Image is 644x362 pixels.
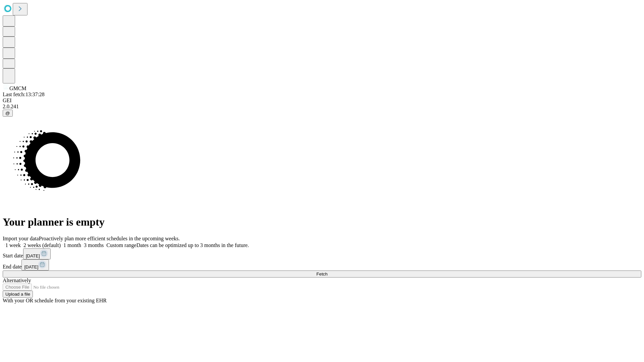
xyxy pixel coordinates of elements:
[3,278,31,283] span: Alternatively
[23,248,51,259] button: [DATE]
[39,236,180,241] span: Proactively plan more efficient schedules in the upcoming weeks.
[3,298,107,303] span: With your OR schedule from your existing EHR
[24,264,38,269] span: [DATE]
[3,104,641,110] div: 2.0.241
[84,242,104,248] span: 3 months
[3,270,641,278] button: Fetch
[3,98,641,104] div: GEI
[23,242,61,248] span: 2 weeks (default)
[3,216,641,228] h1: Your planner is empty
[3,248,641,259] div: Start date
[3,236,39,241] span: Import your data
[3,259,641,270] div: End date
[26,253,40,258] span: [DATE]
[3,110,13,117] button: @
[106,242,136,248] span: Custom range
[9,85,26,91] span: GMCM
[63,242,81,248] span: 1 month
[5,111,10,116] span: @
[3,291,33,298] button: Upload a file
[5,242,21,248] span: 1 week
[316,271,327,277] span: Fetch
[137,242,249,248] span: Dates can be optimized up to 3 months in the future.
[21,259,49,270] button: [DATE]
[3,92,45,97] span: Last fetch: 13:37:28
